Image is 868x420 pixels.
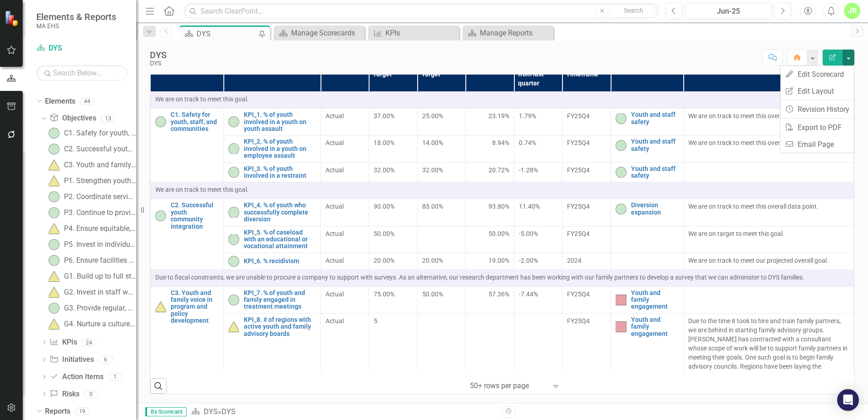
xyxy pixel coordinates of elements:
img: On-track [616,140,626,151]
img: On-track [228,207,239,218]
img: At-risk [49,223,59,234]
span: 0.74% [519,139,536,146]
td: Double-Click to Edit Right Click for Context Menu [611,313,684,405]
div: 6 [99,356,113,364]
a: Edit Layout [780,83,854,100]
img: On-track [228,116,239,127]
span: Actual [325,316,364,325]
small: MA EHS [36,22,116,30]
td: Double-Click to Edit [321,253,369,270]
img: On-track [49,239,59,250]
td: Double-Click to Edit [684,226,854,253]
a: G4. Nurture a culture of innovation and agility [46,317,136,331]
a: P1. Strengthen youth and family input channels and responsiveness [46,174,136,188]
a: KPI_1. % of youth involved in a youth on youth assault [244,111,316,132]
td: Double-Click to Edit [466,109,514,135]
div: 13 [101,115,115,122]
td: Double-Click to Edit [321,135,369,162]
td: Double-Click to Edit [466,226,514,253]
a: Initiatives [49,355,94,365]
div: Manage Scorecards [291,27,362,39]
td: Double-Click to Edit Right Click for Context Menu [611,135,684,162]
td: Double-Click to Edit [321,313,369,405]
div: G1. Build up to full staff capacity [64,272,136,280]
a: P6. Ensure facilities and tech systems are responsive to youth and staff needs [46,253,136,268]
a: P3. Continue to provide policy leadership and partner training on justice reform [46,205,136,220]
span: 20.00% [422,257,443,264]
td: Double-Click to Edit Right Click for Context Menu [223,199,321,226]
div: FY25Q4 [567,316,606,325]
button: Search [611,5,656,17]
span: Actual [325,165,364,175]
a: KPI_3. % of youth involved in a restraint [244,165,316,180]
td: Double-Click to Edit [466,286,514,313]
a: Diversion expansion [631,202,679,216]
div: DYS [197,28,256,40]
div: G4. Nurture a culture of innovation and agility [64,320,136,328]
button: Jun-25 [685,3,772,19]
div: C2. Successful youth community integration [64,145,136,153]
td: Double-Click to Edit Right Click for Context Menu [611,286,684,313]
a: Export to PDF [780,119,854,136]
img: On-track [49,303,59,314]
img: On-track [49,144,59,155]
div: P3. Continue to provide policy leadership and partner training on justice reform [64,209,136,217]
a: C3. Youth and family voice in program and policy development [46,158,136,172]
a: Revision History [780,101,854,118]
img: Off-track [616,321,626,332]
a: G3. Provide regular, accessible training and professional development [46,301,136,315]
a: KPI_6. % recidivism [244,258,316,265]
p: We are on track to meet this overall data point. [688,138,849,147]
span: Actual [325,256,364,265]
td: Double-Click to Edit [151,92,854,109]
span: Actual [325,290,364,299]
img: At-risk [49,319,59,330]
a: KPI_4. % of youth who successfully complete diversion [244,202,316,223]
td: Double-Click to Edit Right Click for Context Menu [223,313,321,405]
img: On-track [228,143,239,154]
a: Youth and staff safety [631,165,679,180]
img: At-risk [155,301,166,312]
span: Actual [325,202,364,211]
span: 20.00% [374,257,395,264]
span: By Scorecard [145,407,187,416]
td: Double-Click to Edit [321,109,369,135]
div: Jun-25 [688,6,769,17]
img: On-track [49,128,59,139]
button: JR [844,3,860,19]
span: 50.00% [488,229,509,238]
a: Risks [49,389,79,400]
div: G3. Provide regular, accessible training and professional development [64,304,136,312]
a: P4. Ensure equitable, supportive policies and procedures and consistent application [46,221,136,236]
a: Elements [45,96,75,107]
span: 37.00% [374,112,395,120]
span: 25.00% [422,112,443,120]
img: On-track [155,116,166,127]
span: Actual [325,229,364,238]
div: P1. Strengthen youth and family input channels and responsiveness [64,177,136,185]
a: C1. Safety for youth, staff, and communities [46,126,136,140]
div: Manage Reports [480,27,551,39]
img: At-risk [49,160,59,170]
div: 19 [75,407,89,415]
span: Elements & Reports [36,11,116,22]
span: -7.44% [519,290,538,298]
img: Off-track [616,295,626,305]
img: ClearPoint Strategy [5,10,20,26]
td: Double-Click to Edit [321,286,369,313]
span: 50.00% [374,230,395,237]
img: At-risk [49,175,59,186]
div: DYS [222,407,236,416]
span: 18.00% [374,139,395,146]
span: -5.00% [519,230,538,237]
td: Double-Click to Edit Right Click for Context Menu [151,109,224,182]
span: 8.94% [492,138,509,147]
div: KPIs [385,27,457,39]
td: Double-Click to Edit [466,135,514,162]
div: 24 [82,339,96,346]
a: KPI_8. # of regions with active youth and family advisory boards [244,316,316,337]
span: 57.36% [488,290,509,299]
span: Search [624,7,643,14]
span: Actual [325,111,364,120]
